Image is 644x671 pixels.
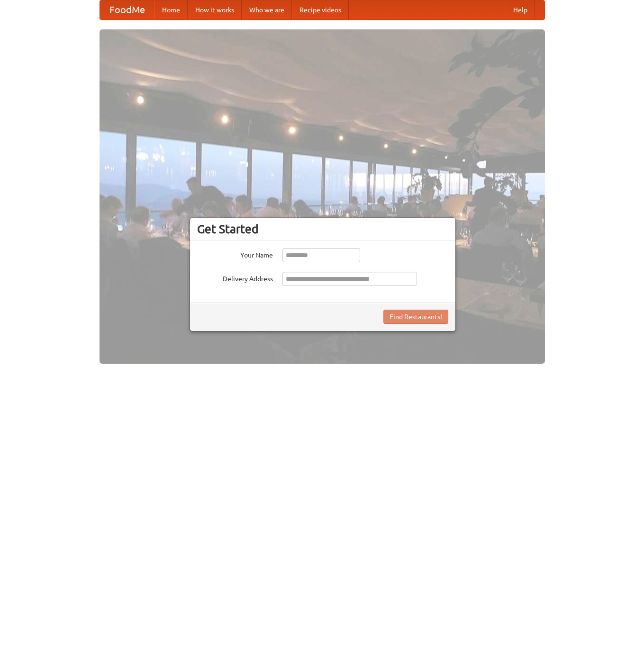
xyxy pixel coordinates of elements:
[506,0,535,19] a: Help
[292,0,349,19] a: Recipe videos
[197,248,273,260] label: Your Name
[197,272,273,284] label: Delivery Address
[154,0,188,19] a: Home
[197,222,448,236] h3: Get Started
[242,0,292,19] a: Who we are
[188,0,242,19] a: How it works
[383,310,448,324] button: Find Restaurants!
[100,0,154,19] a: FoodMe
